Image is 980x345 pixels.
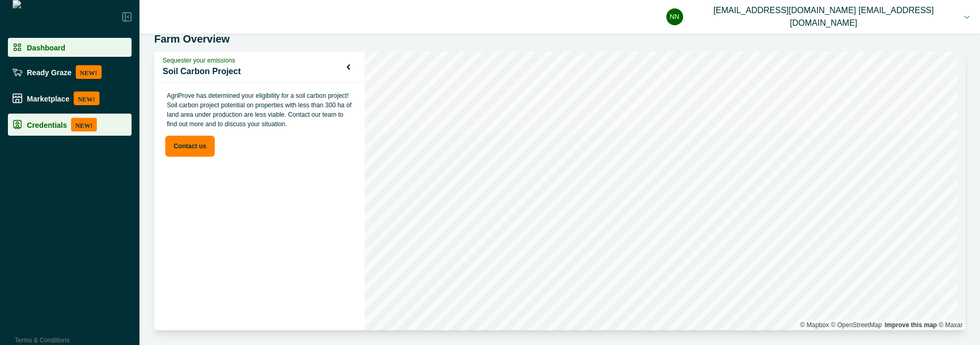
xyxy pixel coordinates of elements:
[71,118,97,131] p: NEW!
[74,92,99,105] p: NEW!
[163,56,347,65] p: Sequester your emissions
[163,87,356,133] p: AgriProve has determined your eligibility for a soil carbon project! Soil carbon project potentia...
[800,321,829,329] a: Mapbox
[163,65,347,78] p: Soil Carbon Project
[8,61,132,83] a: Ready GrazeNEW!
[27,94,69,103] p: Marketplace
[885,321,937,329] a: Map feedback
[27,43,65,52] p: Dashboard
[938,321,963,329] a: Maxar
[8,38,132,57] a: Dashboard
[15,337,69,344] a: Terms & Conditions
[831,321,882,329] a: OpenStreetMap
[76,65,102,79] p: NEW!
[165,136,215,157] button: Contact us
[154,52,957,330] canvas: Map
[8,87,132,109] a: MarketplaceNEW!
[27,68,72,76] p: Ready Graze
[8,114,132,136] a: CredentialsNEW!
[27,120,67,129] p: Credentials
[154,33,965,45] h5: Farm Overview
